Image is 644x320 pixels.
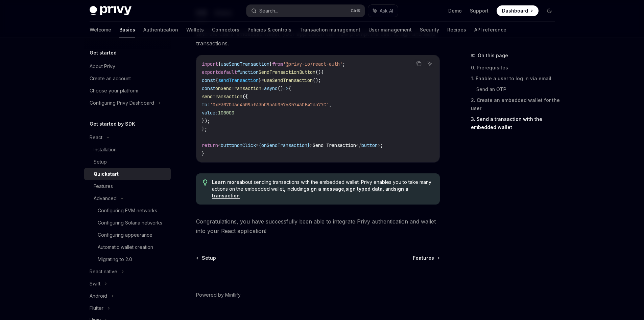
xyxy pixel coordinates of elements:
span: </ [356,142,361,148]
img: dark logo [90,6,132,16]
a: Demo [448,7,462,14]
span: { [215,77,218,83]
div: Migrating to 2.0 [98,255,132,263]
span: () [315,69,321,75]
a: Dashboard [497,5,539,16]
a: Support [470,7,488,14]
span: button [361,142,378,148]
span: Ctrl K [351,8,361,14]
span: Congratulations, you have successfully been able to integrate Privy authentication and wallet int... [196,217,440,236]
a: Installation [84,144,171,156]
a: Connectors [212,22,239,38]
span: return [202,142,218,148]
a: 1. Enable a user to log in via email [471,73,560,84]
span: = [261,77,264,83]
span: => [283,85,288,91]
span: }); [202,118,210,124]
h5: Get started [90,49,117,57]
div: Android [90,292,107,300]
button: Search...CtrlK [246,5,365,17]
a: Create an account [84,72,171,85]
a: Automatic wallet creation [84,241,171,253]
a: API reference [474,22,506,38]
a: Recipes [447,22,466,38]
a: Migrating to 2.0 [84,253,171,265]
span: about sending transactions with the embedded wallet. Privy enables you to take many actions on th... [212,179,433,199]
span: '@privy-io/react-auth' [283,61,342,67]
a: 3. Send a transaction with the embedded wallet [471,114,560,133]
div: About Privy [90,62,115,70]
span: ({ [242,93,248,100]
span: async [264,85,278,91]
a: Transaction management [300,22,360,38]
span: } [259,77,261,83]
span: ; [342,61,345,67]
span: > [310,142,313,148]
a: Setup [84,156,171,168]
span: Setup [202,255,216,261]
div: Installation [94,146,117,154]
div: Create an account [90,74,131,83]
div: Configuring Solana networks [98,219,162,227]
span: import [202,61,218,67]
a: Policies & controls [247,22,291,38]
a: Learn more [212,179,239,185]
span: < [218,142,221,148]
span: useSendTransaction [264,77,313,83]
span: function [237,69,259,75]
div: Quickstart [94,170,119,178]
a: Choose your platform [84,85,171,97]
a: 0. Prerequisites [471,62,560,73]
span: Dashboard [502,7,528,14]
div: Search... [259,7,278,15]
a: User management [368,22,412,38]
span: const [202,85,215,91]
a: Features [413,255,439,261]
span: } [269,61,272,67]
span: Ask AI [380,7,393,14]
a: Features [84,180,171,192]
div: Configuring EVM networks [98,207,157,215]
span: SendTransactionButton [259,69,315,75]
span: } [202,150,205,156]
h5: Get started by SDK [90,120,135,128]
span: On this page [478,51,508,60]
span: sendTransaction [202,93,242,100]
span: = [261,85,264,91]
a: Configuring EVM networks [84,205,171,217]
span: = [256,142,259,148]
span: (); [313,77,321,83]
span: > [378,142,380,148]
button: Ask AI [368,5,398,17]
span: Send Transaction [313,142,356,148]
span: to: [202,102,210,108]
span: { [259,142,261,148]
div: Automatic wallet creation [98,243,153,251]
span: button [221,142,237,148]
a: Configuring Solana networks [84,217,171,229]
a: Configuring appearance [84,229,171,241]
span: { [321,69,324,75]
button: Ask AI [425,59,434,68]
a: Send an OTP [476,84,560,95]
div: React [90,133,102,142]
span: () [278,85,283,91]
span: default [218,69,237,75]
button: Toggle dark mode [544,5,555,16]
span: const [202,77,215,83]
span: ; [380,142,383,148]
span: 100000 [218,110,234,116]
span: }; [202,126,207,132]
div: Setup [94,158,107,166]
a: Setup [197,255,216,261]
svg: Tip [203,179,208,186]
a: sign typed data [345,186,383,192]
span: onClick [237,142,256,148]
a: Wallets [186,22,204,38]
span: { [218,61,221,67]
span: onSendTransaction [215,85,261,91]
span: onSendTransaction [261,142,307,148]
span: value: [202,110,218,116]
span: , [329,102,332,108]
a: Authentication [143,22,178,38]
